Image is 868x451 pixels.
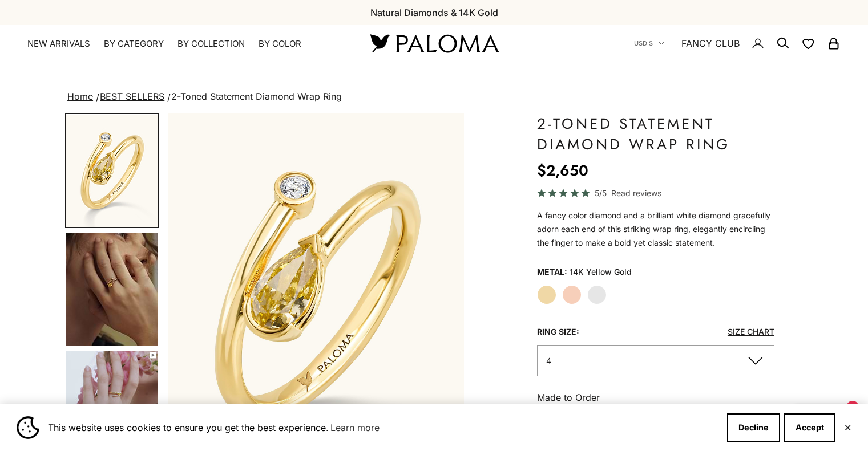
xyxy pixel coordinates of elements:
[634,38,653,48] span: USD $
[27,38,343,50] nav: Primary navigation
[259,38,301,50] summary: By Color
[27,38,90,50] a: NEW ARRIVALS
[634,25,841,62] nav: Secondary navigation
[537,345,774,376] button: 4
[595,186,607,200] span: 5/5
[784,413,835,442] button: Accept
[728,327,774,336] a: Size Chart
[727,413,780,442] button: Decline
[65,113,159,228] button: Go to item 1
[66,233,158,346] img: #YellowGold #WhiteGold #RoseGold
[537,113,774,155] h1: 2-Toned Statement Diamond Wrap Ring
[537,209,774,250] p: A fancy color diamond and a brilliant white diamond gracefully adorn each end of this striking wr...
[546,356,551,365] span: 4
[65,89,803,105] nav: breadcrumbs
[611,186,661,200] span: Read reviews
[104,38,164,50] summary: By Category
[844,424,851,431] button: Close
[537,263,567,281] legend: Metal:
[66,115,158,227] img: #YellowGold
[177,38,245,50] summary: By Collection
[17,416,39,439] img: Cookie banner
[67,91,93,102] a: Home
[100,91,164,102] a: BEST SELLERS
[537,159,588,182] sale-price: $2,650
[65,231,159,347] button: Go to item 4
[537,390,774,405] p: Made to Order
[171,91,342,102] span: 2-Toned Statement Diamond Wrap Ring
[634,38,664,48] button: USD $
[370,5,498,20] p: Natural Diamonds & 14K Gold
[537,186,774,200] a: 5/5 Read reviews
[329,419,381,436] a: Learn more
[570,263,632,281] variant-option-value: 14K Yellow Gold
[681,36,740,51] a: FANCY CLUB
[48,419,718,436] span: This website uses cookies to ensure you get the best experience.
[537,323,579,340] legend: Ring Size:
